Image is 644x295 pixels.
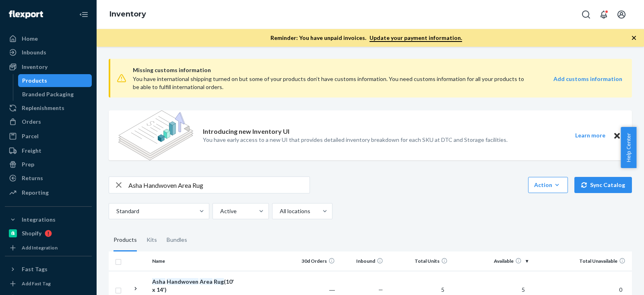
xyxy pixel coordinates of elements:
[5,102,92,114] a: Replenishments
[22,216,56,224] div: Integrations
[553,75,622,91] a: Add customs information
[22,160,34,168] div: Prep
[270,34,462,42] p: Reminder: You have unpaid invoices.
[279,207,280,215] input: All locations
[22,189,49,197] div: Reporting
[5,172,92,185] a: Returns
[219,207,220,215] input: Active
[616,286,625,293] span: 0
[128,177,310,193] input: Search inventory by name or sku
[5,130,92,143] a: Parcel
[133,75,524,91] div: You have international shipping turned on but some of your products don’t have customs informatio...
[114,229,137,251] div: Products
[534,181,562,189] div: Action
[203,127,289,136] p: Introducing new Inventory UI
[9,10,43,19] img: Flexport logo
[451,251,531,271] th: Available
[5,243,92,253] a: Add Integration
[369,34,462,42] a: Update your payment information.
[596,6,612,23] button: Open notifications
[22,118,41,126] div: Orders
[22,63,47,71] div: Inventory
[22,174,43,182] div: Returns
[5,263,92,276] button: Fast Tags
[22,265,47,273] div: Fast Tags
[22,147,41,155] div: Freight
[22,35,38,43] div: Home
[612,131,622,141] button: Close
[621,127,636,168] button: Help Center
[570,131,610,141] button: Learn more
[5,158,92,171] a: Prep
[22,229,41,237] div: Shopify
[167,229,187,251] div: Bundles
[5,144,92,157] a: Freight
[133,65,622,75] span: Missing customs information
[18,74,92,87] a: Products
[528,177,568,193] button: Action
[531,251,632,271] th: Total Unavailable
[152,278,165,285] em: Asha
[5,186,92,199] a: Reporting
[22,244,58,251] div: Add Integration
[214,278,224,285] em: Rug
[22,132,39,140] div: Parcel
[22,280,51,287] div: Add Fast Tag
[613,6,630,23] button: Open account menu
[147,229,157,251] div: Kits
[109,10,146,19] a: Inventory
[5,46,92,59] a: Inbounds
[18,88,92,101] a: Branded Packaging
[5,32,92,45] a: Home
[578,6,594,23] button: Open Search Box
[553,75,622,82] strong: Add customs information
[116,207,116,215] input: Standard
[5,60,92,73] a: Inventory
[5,115,92,128] a: Orders
[5,213,92,226] button: Integrations
[167,278,198,285] em: Handwoven
[386,251,451,271] th: Total Units
[5,227,92,240] a: Shopify
[438,286,448,293] span: 5
[574,177,632,193] button: Sync Catalog
[518,286,528,293] span: 5
[149,251,239,271] th: Name
[152,278,236,294] div: (10' x 14')
[203,136,508,144] p: You have early access to a new UI that provides detailed inventory breakdown for each SKU at DTC ...
[103,3,153,26] ol: breadcrumbs
[378,286,383,293] span: —
[76,6,92,23] button: Close Navigation
[22,48,46,56] div: Inbounds
[118,110,193,160] img: new-reports-banner-icon.82668bd98b6a51aee86340f2a7b77ae3.png
[22,90,74,98] div: Branded Packaging
[5,279,92,289] a: Add Fast Tag
[200,278,213,285] em: Area
[290,251,338,271] th: 30d Orders
[22,77,47,85] div: Products
[22,104,64,112] div: Replenishments
[338,251,386,271] th: Inbound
